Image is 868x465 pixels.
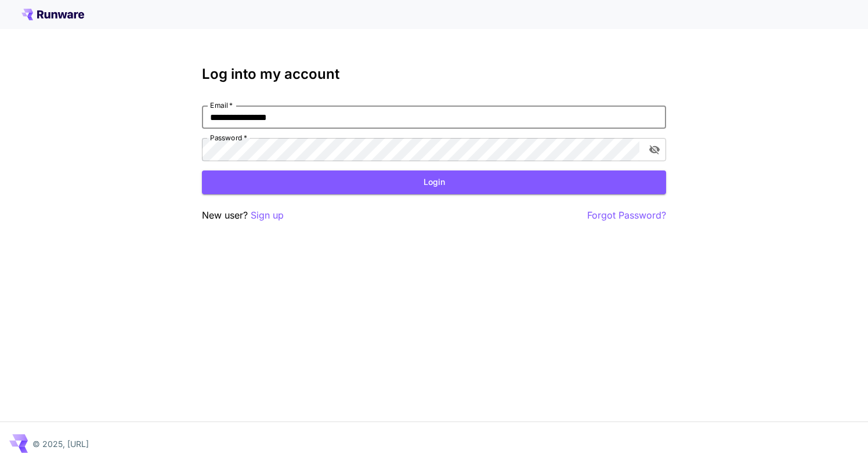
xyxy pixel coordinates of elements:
button: toggle password visibility [644,139,665,160]
p: © 2025, [URL] [32,438,89,450]
h3: Log into my account [202,66,666,82]
button: Forgot Password? [587,208,666,223]
p: New user? [202,208,284,223]
button: Login [202,170,666,194]
label: Password [210,133,247,143]
label: Email [210,100,233,110]
button: Sign up [251,208,284,223]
